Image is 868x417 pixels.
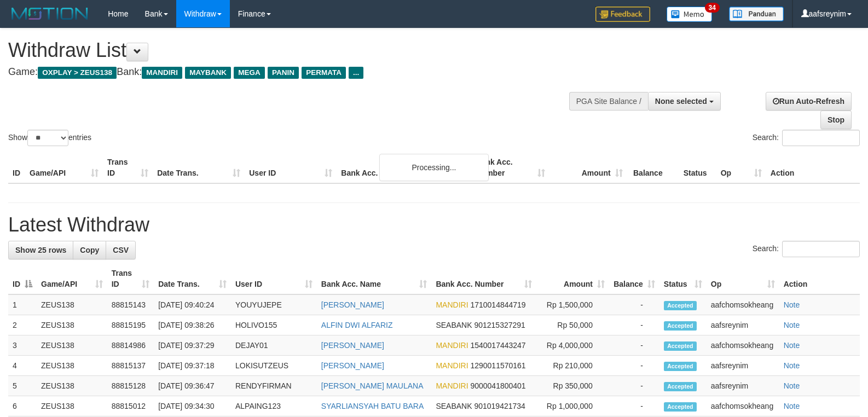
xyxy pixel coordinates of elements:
td: [DATE] 09:37:29 [154,335,231,356]
a: Note [784,381,800,390]
label: Search: [753,130,860,146]
td: 88815143 [107,294,154,315]
a: Note [784,300,800,309]
th: Amount: activate to sort column ascending [536,263,609,294]
th: Bank Acc. Name [337,152,471,183]
td: ZEUS138 [37,396,107,416]
td: Rp 50,000 [536,315,609,335]
span: Accepted [664,382,697,391]
th: Trans ID: activate to sort column ascending [107,263,154,294]
td: Rp 350,000 [536,376,609,396]
td: Rp 210,000 [536,356,609,376]
span: Copy 1710014844719 to clipboard [470,300,525,309]
td: 6 [8,396,37,416]
td: - [609,294,659,315]
td: ZEUS138 [37,335,107,356]
span: MANDIRI [436,341,468,350]
span: Copy 901215327291 to clipboard [474,321,525,329]
td: 88815128 [107,376,154,396]
a: Copy [73,241,106,259]
h4: Game: Bank: [8,67,568,78]
th: ID: activate to sort column descending [8,263,37,294]
a: [PERSON_NAME] [321,300,384,309]
td: [DATE] 09:37:18 [154,356,231,376]
span: SEABANK [436,321,472,329]
td: - [609,335,659,356]
span: Copy 9000041800401 to clipboard [470,381,525,390]
label: Search: [753,241,860,257]
img: MOTION_logo.png [8,5,91,22]
span: Show 25 rows [15,246,66,254]
td: ZEUS138 [37,356,107,376]
td: aafchomsokheang [707,396,779,416]
td: 4 [8,356,37,376]
td: - [609,315,659,335]
td: HOLIVO155 [231,315,317,335]
a: [PERSON_NAME] MAULANA [321,381,424,390]
a: CSV [106,241,136,259]
td: - [609,356,659,376]
td: 88815195 [107,315,154,335]
td: DEJAY01 [231,335,317,356]
a: [PERSON_NAME] [321,341,384,350]
th: Date Trans.: activate to sort column ascending [154,263,231,294]
td: 88814986 [107,335,154,356]
td: aafchomsokheang [707,335,779,356]
td: LOKISUTZEUS [231,356,317,376]
td: aafsreynim [707,376,779,396]
th: Amount [549,152,627,183]
span: Accepted [664,362,697,371]
th: Op: activate to sort column ascending [707,263,779,294]
th: User ID [245,152,337,183]
td: Rp 4,000,000 [536,335,609,356]
input: Search: [782,130,860,146]
span: Copy 1540017443247 to clipboard [470,341,525,350]
span: Copy [80,246,99,254]
button: None selected [648,92,721,111]
span: PANIN [268,67,299,79]
span: MEGA [234,67,265,79]
td: 3 [8,335,37,356]
a: Note [784,361,800,370]
td: aafchomsokheang [707,294,779,315]
a: Note [784,321,800,329]
td: aafsreynim [707,356,779,376]
span: Copy 901019421734 to clipboard [474,402,525,410]
td: Rp 1,000,000 [536,396,609,416]
a: Note [784,341,800,350]
td: 2 [8,315,37,335]
h1: Latest Withdraw [8,214,860,236]
td: aafsreynim [707,315,779,335]
h1: Withdraw List [8,39,568,61]
th: Trans ID [103,152,153,183]
a: ALFIN DWI ALFARIZ [321,321,393,329]
td: [DATE] 09:38:26 [154,315,231,335]
span: MANDIRI [142,67,182,79]
td: 88815137 [107,356,154,376]
th: Status: activate to sort column ascending [659,263,707,294]
span: MAYBANK [185,67,231,79]
span: Accepted [664,341,697,351]
th: User ID: activate to sort column ascending [231,263,317,294]
th: Action [779,263,860,294]
input: Search: [782,241,860,257]
label: Show entries [8,130,91,146]
td: Rp 1,500,000 [536,294,609,315]
td: [DATE] 09:36:47 [154,376,231,396]
th: Game/API [25,152,103,183]
th: Status [679,152,716,183]
a: Show 25 rows [8,241,73,259]
span: None selected [655,97,707,106]
span: OXPLAY > ZEUS138 [38,67,117,79]
td: ZEUS138 [37,376,107,396]
span: ... [349,67,363,79]
th: Game/API: activate to sort column ascending [37,263,107,294]
div: Processing... [379,154,489,181]
td: - [609,376,659,396]
span: Copy 1290011570161 to clipboard [470,361,525,370]
td: ZEUS138 [37,315,107,335]
a: Note [784,402,800,410]
a: [PERSON_NAME] [321,361,384,370]
td: 88815012 [107,396,154,416]
span: PERMATA [302,67,346,79]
